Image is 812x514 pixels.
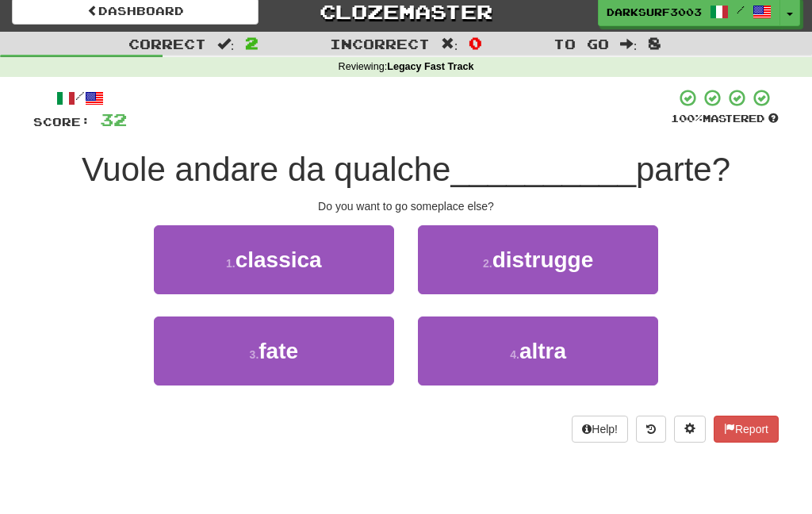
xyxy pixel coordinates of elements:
[492,247,594,272] span: distrugge
[636,416,666,443] button: Round history (alt+y)
[510,348,519,361] small: 4 .
[636,151,730,188] span: parte?
[418,225,658,294] button: 2.distrugge
[620,37,638,51] span: :
[33,198,779,214] div: Do you want to go someplace else?
[469,33,482,52] span: 0
[714,416,779,443] button: Report
[226,257,236,270] small: 1 .
[441,37,458,51] span: :
[33,115,90,128] span: Score:
[259,339,298,363] span: fate
[483,257,492,270] small: 2 .
[154,316,394,385] button: 3.fate
[100,109,127,129] span: 32
[245,33,259,52] span: 2
[450,151,636,188] span: __________
[154,225,394,294] button: 1.classica
[33,88,127,108] div: /
[519,339,566,363] span: altra
[387,61,473,72] strong: Legacy Fast Track
[737,4,745,15] span: /
[250,348,259,361] small: 3 .
[418,316,658,385] button: 4.altra
[236,247,322,272] span: classica
[671,112,779,126] div: Mastered
[82,151,451,188] span: Vuole andare da qualche
[671,112,703,125] span: 100 %
[648,33,661,52] span: 8
[330,36,430,52] span: Incorrect
[607,5,702,19] span: DarkSurf3003
[553,36,609,52] span: To go
[217,37,235,51] span: :
[572,416,628,443] button: Help!
[128,36,206,52] span: Correct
